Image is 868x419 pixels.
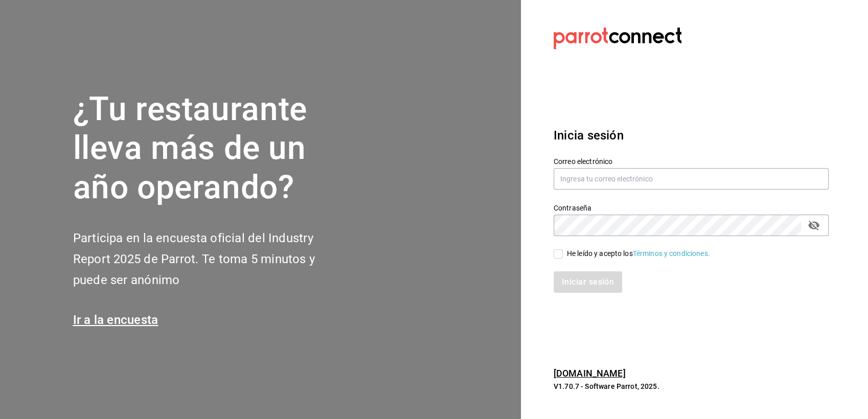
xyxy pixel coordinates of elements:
h1: ¿Tu restaurante lleva más de un año operando? [73,90,349,207]
label: Correo electrónico [554,157,829,165]
a: [DOMAIN_NAME] [554,368,626,379]
button: Campo de contraseña [805,217,823,234]
label: Contraseña [554,204,829,211]
div: He leído y acepto los [567,248,710,259]
a: Ir a la encuesta [73,313,158,327]
p: V1.70.7 - Software Parrot, 2025. [554,381,829,391]
a: Términos y condiciones. [633,249,710,258]
h2: Participa en la encuesta oficial del Industry Report 2025 de Parrot. Te toma 5 minutos y puede se... [73,228,349,290]
input: Ingresa tu correo electrónico [554,168,829,190]
h3: Inicia sesión [554,126,829,145]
